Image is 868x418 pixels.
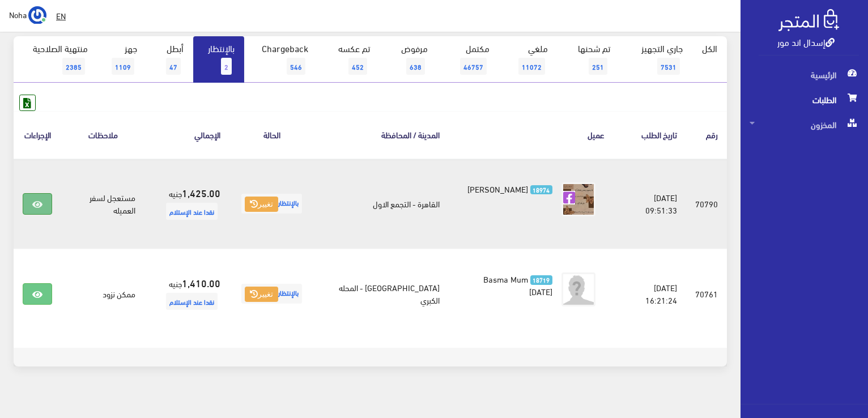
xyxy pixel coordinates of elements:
[287,58,305,75] span: 546
[62,58,85,75] span: 2385
[692,36,727,60] a: الكل
[530,185,552,195] span: 18974
[686,249,727,339] td: 70761
[750,62,859,87] span: الرئيسية
[467,272,552,297] a: 18719 Basma Mum [DATE]
[467,181,528,197] span: [PERSON_NAME]
[245,287,278,302] button: تغيير
[166,203,218,220] span: نقدا عند الإستلام
[144,111,229,158] th: اﻹجمالي
[741,87,868,112] a: الطلبات
[97,36,147,83] a: جهز1109
[620,36,693,83] a: جاري التجهيز7531
[483,271,552,299] span: Basma Mum [DATE]
[56,8,66,23] u: EN
[229,111,314,158] th: الحالة
[166,58,181,75] span: 47
[9,7,27,22] span: Noha
[144,159,229,249] td: جنيه
[241,284,302,304] span: بالإنتظار
[380,36,437,83] a: مرفوض638
[61,249,144,339] td: ممكن نزود
[52,6,70,26] a: EN
[750,112,859,137] span: المخزون
[147,36,193,83] a: أبطل47
[14,340,57,383] iframe: Drift Widget Chat Controller
[318,36,380,83] a: تم عكسه452
[166,293,218,310] span: نقدا عند الإستلام
[460,58,487,75] span: 46757
[778,9,839,31] img: .
[9,6,46,24] a: ... Noha
[589,58,607,75] span: 251
[241,194,302,214] span: بالإنتظار
[449,111,614,158] th: عميل
[245,197,278,212] button: تغيير
[614,249,686,339] td: [DATE] 16:21:24
[686,111,727,158] th: رقم
[657,58,680,75] span: 7531
[614,159,686,249] td: [DATE] 09:51:33
[61,159,144,249] td: مستعجل لسفر العميله
[193,36,244,83] a: بالإنتظار2
[144,249,229,339] td: جنيه
[314,249,449,339] td: [GEOGRAPHIC_DATA] - المحله الكبري
[686,159,727,249] td: 70790
[182,185,220,200] strong: 1,425.00
[244,36,318,83] a: Chargeback546
[314,159,449,249] td: القاهرة - التجمع الاول
[561,272,595,306] img: avatar.png
[221,58,232,75] span: 2
[14,36,97,83] a: منتهية الصلاحية2385
[406,58,425,75] span: 638
[499,36,558,83] a: ملغي11072
[561,182,595,216] img: picture
[518,58,545,75] span: 11072
[14,111,61,158] th: الإجراءات
[777,33,835,50] a: إسدال اند مور
[614,111,686,158] th: تاريخ الطلب
[348,58,367,75] span: 452
[558,36,620,83] a: تم شحنها251
[750,87,859,112] span: الطلبات
[182,275,220,290] strong: 1,410.00
[112,58,134,75] span: 1109
[530,275,552,285] span: 18719
[741,112,868,137] a: المخزون
[741,62,868,87] a: الرئيسية
[28,6,46,24] img: ...
[61,111,144,158] th: ملاحظات
[314,111,449,158] th: المدينة / المحافظة
[467,182,552,195] a: 18974 [PERSON_NAME]
[437,36,499,83] a: مكتمل46757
